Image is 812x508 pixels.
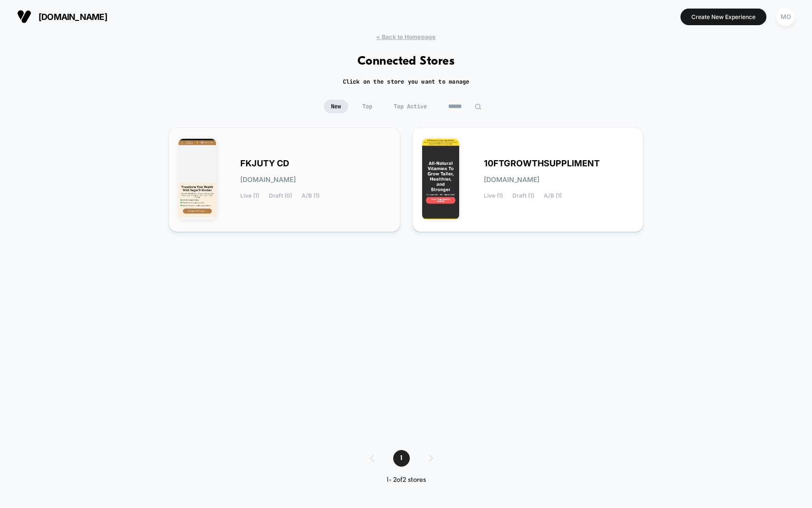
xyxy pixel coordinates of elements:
[544,192,562,199] span: A/B (1)
[484,192,503,199] span: Live (1)
[269,192,292,199] span: Draft (0)
[484,176,539,183] span: [DOMAIN_NAME]
[179,139,216,220] img: FKJUTY_CD
[240,160,289,167] span: FKJUTY CD
[387,100,434,113] span: Top Active
[512,192,534,199] span: Draft (1)
[774,7,798,27] button: MO
[38,12,107,22] span: [DOMAIN_NAME]
[680,9,766,25] button: Create New Experience
[355,100,379,113] span: Top
[17,10,31,24] img: Visually logo
[393,450,410,467] span: 1
[240,192,259,199] span: Live (1)
[376,33,435,40] span: < Back to Homepage
[14,9,110,24] button: [DOMAIN_NAME]
[358,55,455,68] h1: Connected Stores
[324,100,348,113] span: New
[776,8,795,26] div: MO
[422,139,460,220] img: 10FTGROWTHSUPPLIMENTS
[484,160,600,167] span: 10FTGROWTHSUPPLIMENT
[343,78,470,86] h2: Click on the store you want to manage
[302,192,320,199] span: A/B (1)
[240,176,296,183] span: [DOMAIN_NAME]
[474,103,482,110] img: edit
[360,476,452,484] div: 1 - 2 of 2 stores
